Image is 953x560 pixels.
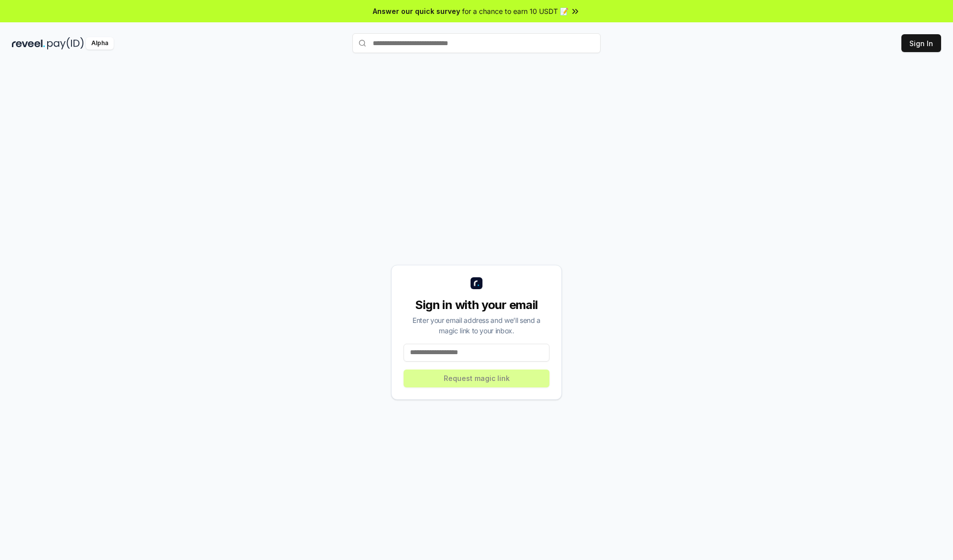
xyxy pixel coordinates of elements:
button: Sign In [901,34,941,52]
div: Sign in with your email [404,297,549,313]
img: logo_small [471,277,482,289]
div: Alpha [86,37,114,50]
span: Answer our quick survey [373,6,460,16]
img: pay_id [47,37,84,50]
span: for a chance to earn 10 USDT 📝 [462,6,568,16]
div: Enter your email address and we’ll send a magic link to your inbox. [404,315,549,336]
img: reveel_dark [12,37,45,50]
